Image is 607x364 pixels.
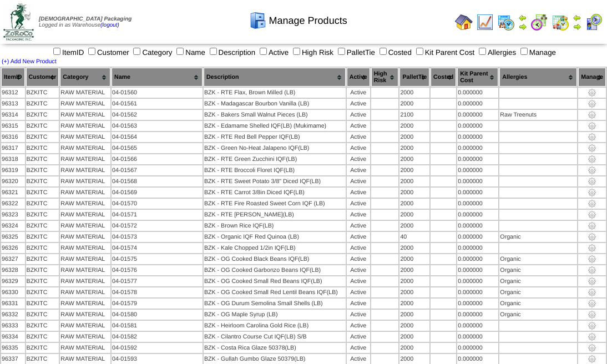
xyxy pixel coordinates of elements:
span: Manage Products [269,15,347,27]
label: PalletTie [336,48,375,57]
td: BZKITC [26,243,59,253]
img: calendarprod.gif [497,13,515,31]
td: 0.000000 [457,232,498,242]
td: 04-01563 [112,121,203,131]
td: BZK - RTE Red Bell Pepper IQF(LB) [204,132,346,142]
td: 0.000000 [457,254,498,264]
td: RAW MATERIAL [60,343,110,353]
td: RAW MATERIAL [60,299,110,309]
div: Active [347,267,370,274]
td: 04-01560 [112,88,203,98]
td: 04-01561 [112,99,203,109]
td: 04-01572 [112,221,203,231]
td: Organic [499,287,577,297]
div: Active [347,145,370,151]
td: 0.000000 [457,88,498,98]
td: RAW MATERIAL [60,354,110,364]
td: Organic [499,310,577,320]
td: RAW MATERIAL [60,265,110,275]
th: Allergies [499,68,577,87]
td: BZKITC [26,165,59,175]
td: BZK - OG Cooked Garbonzo Beans IQF(LB) [204,265,346,275]
img: settings.gif [588,221,596,230]
td: 96316 [1,132,25,142]
div: Active [347,178,370,185]
input: Costed [380,48,387,55]
div: Active [347,134,370,140]
td: BZKITC [26,299,59,309]
td: BZKITC [26,276,59,286]
td: BZK - Kale Chopped 1/2in IQF(LB) [204,243,346,253]
img: settings.gif [588,332,596,341]
label: Kit Parent Cost [414,48,475,57]
img: arrowleft.gif [518,13,527,22]
td: BZK - Costa Rica Glaze 50378(LB) [204,343,346,353]
td: 0.000000 [457,287,498,297]
td: 2000 [399,221,429,231]
td: BZK - Madagascar Bourbon Vanilla (LB) [204,99,346,109]
input: Allergies [479,48,486,55]
td: 2000 [399,243,429,253]
div: Active [347,167,370,174]
div: Active [347,322,370,329]
td: BZKITC [26,332,59,342]
td: RAW MATERIAL [60,310,110,320]
td: 04-01579 [112,299,203,309]
td: RAW MATERIAL [60,221,110,231]
label: Manage [518,48,556,57]
td: 2000 [399,143,429,153]
td: Organic [499,276,577,286]
td: BZK - OG Cooked Black Beans IQF(LB) [204,254,346,264]
th: ItemID [1,68,25,87]
td: RAW MATERIAL [60,99,110,109]
th: Costed [431,68,456,87]
td: BZK - OG Cooked Small Red Beans IQF(LB) [204,276,346,286]
img: settings.gif [588,166,596,175]
td: BZKITC [26,154,59,164]
div: Active [347,211,370,218]
td: 96331 [1,299,25,309]
td: RAW MATERIAL [60,165,110,175]
img: cabinet.gif [249,12,267,29]
td: BZK - RTE [PERSON_NAME](LB) [204,210,346,220]
img: settings.gif [588,321,596,330]
td: 2000 [399,310,429,320]
td: 0.000000 [457,265,498,275]
td: 96337 [1,354,25,364]
td: 2000 [399,210,429,220]
td: 2000 [399,332,429,342]
div: Active [347,89,370,96]
td: BZKITC [26,221,59,231]
td: 04-01568 [112,176,203,186]
td: RAW MATERIAL [60,121,110,131]
th: PalletTie [399,68,429,87]
td: 0.000000 [457,188,498,198]
img: settings.gif [588,355,596,363]
td: BZKITC [26,310,59,320]
td: 0.000000 [457,221,498,231]
td: 96320 [1,176,25,186]
td: BZK - OG Maple Syrup (LB) [204,310,346,320]
td: BZKITC [26,121,59,131]
img: settings.gif [588,288,596,297]
img: settings.gif [588,277,596,286]
td: BZKITC [26,343,59,353]
label: Costed [377,48,412,57]
div: Active [347,112,370,118]
th: Description [204,68,346,87]
td: 2000 [399,132,429,142]
div: Active [347,356,370,362]
img: settings.gif [588,210,596,219]
td: BZKITC [26,254,59,264]
img: settings.gif [588,232,596,241]
img: settings.gif [588,188,596,197]
div: Active [347,278,370,285]
label: Customer [86,48,129,57]
td: 2000 [399,343,429,353]
img: settings.gif [588,199,596,208]
td: RAW MATERIAL [60,132,110,142]
td: BZK - OG Durum Semolina Small Shells (LB) [204,299,346,309]
td: 2000 [399,265,429,275]
td: 2000 [399,99,429,109]
img: calendarcustomer.gif [585,13,603,31]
